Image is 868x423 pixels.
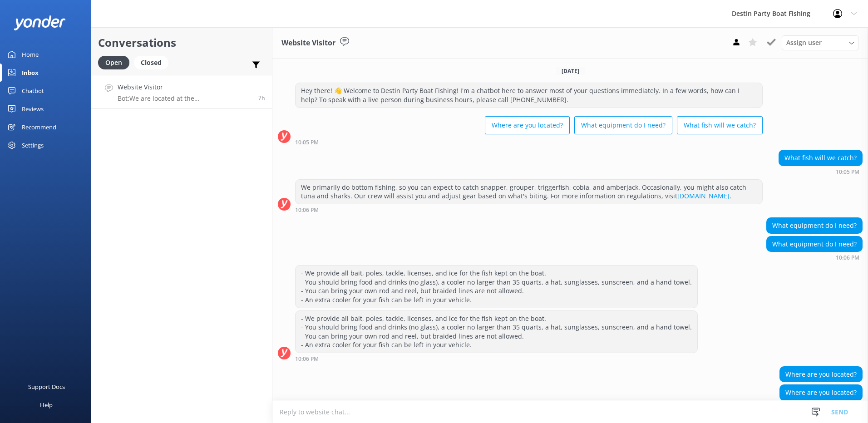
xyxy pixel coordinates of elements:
[295,139,763,145] div: Sep 13 2025 10:05pm (UTC -05:00) America/Cancun
[118,94,252,103] p: Bot: We are located at the [GEOGRAPHIC_DATA] at [STREET_ADDRESS][US_STATE], which is ½ mile east ...
[485,116,570,134] button: Where are you located?
[836,255,859,261] strong: 10:06 PM
[281,37,335,49] h3: Website Visitor
[118,82,252,92] h4: Website Visitor
[296,311,697,353] div: - We provide all bait, poles, tackle, licenses, and ice for the fish kept on the boat. - You shou...
[14,15,66,30] img: yonder-white-logo.png
[677,116,763,134] button: What fish will we catch?
[677,192,730,200] a: [DOMAIN_NAME]
[780,367,862,382] div: Where are you located?
[779,168,863,175] div: Sep 13 2025 10:05pm (UTC -05:00) America/Cancun
[295,207,319,213] strong: 10:06 PM
[779,150,862,166] div: What fish will we catch?
[574,116,672,134] button: What equipment do I need?
[98,34,265,51] h2: Conversations
[836,169,859,175] strong: 10:05 PM
[22,118,56,136] div: Recommend
[556,67,585,75] span: [DATE]
[780,385,862,400] div: Where are you located?
[782,35,859,50] div: Assign User
[134,57,173,67] a: Closed
[134,56,168,69] div: Closed
[296,180,762,204] div: We primarily do bottom fishing, so you can expect to catch snapper, grouper, triggerfish, cobia, ...
[98,57,134,67] a: Open
[295,356,319,362] strong: 10:06 PM
[98,56,129,69] div: Open
[295,207,763,213] div: Sep 13 2025 10:06pm (UTC -05:00) America/Cancun
[786,38,822,48] span: Assign user
[295,355,698,362] div: Sep 13 2025 10:06pm (UTC -05:00) America/Cancun
[22,82,44,100] div: Chatbot
[22,64,39,82] div: Inbox
[767,236,862,252] div: What equipment do I need?
[767,218,862,233] div: What equipment do I need?
[258,94,265,102] span: Sep 13 2025 10:06pm (UTC -05:00) America/Cancun
[766,254,863,261] div: Sep 13 2025 10:06pm (UTC -05:00) America/Cancun
[22,45,39,64] div: Home
[22,136,44,154] div: Settings
[296,266,697,307] div: - We provide all bait, poles, tackle, licenses, and ice for the fish kept on the boat. - You shou...
[22,100,44,118] div: Reviews
[295,140,319,145] strong: 10:05 PM
[40,396,53,414] div: Help
[28,378,65,396] div: Support Docs
[91,75,272,109] a: Website VisitorBot:We are located at the [GEOGRAPHIC_DATA] at [STREET_ADDRESS][US_STATE], which i...
[296,83,762,107] div: Hey there! 👋 Welcome to Destin Party Boat Fishing! I'm a chatbot here to answer most of your ques...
